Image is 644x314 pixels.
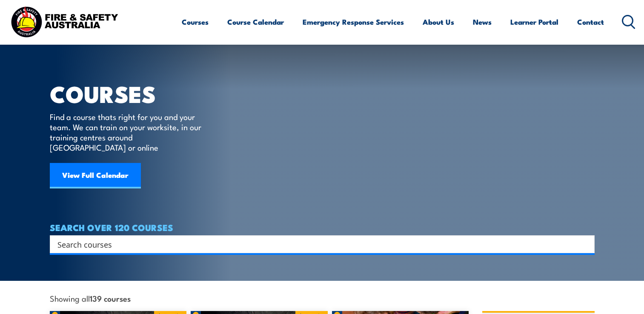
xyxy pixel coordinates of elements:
[473,11,492,33] a: News
[50,163,141,188] a: View Full Calendar
[303,11,404,33] a: Emergency Response Services
[227,11,284,33] a: Course Calendar
[50,294,131,303] span: Showing all
[182,11,209,33] a: Courses
[50,223,595,232] h4: SEARCH OVER 120 COURSES
[57,238,576,251] input: Search input
[580,238,592,250] button: Search magnifier button
[510,11,558,33] a: Learner Portal
[59,238,578,250] form: Search form
[577,11,604,33] a: Contact
[423,11,454,33] a: About Us
[50,111,205,152] p: Find a course thats right for you and your team. We can train on your worksite, in our training c...
[90,292,131,304] strong: 139 courses
[50,83,214,103] h1: COURSES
